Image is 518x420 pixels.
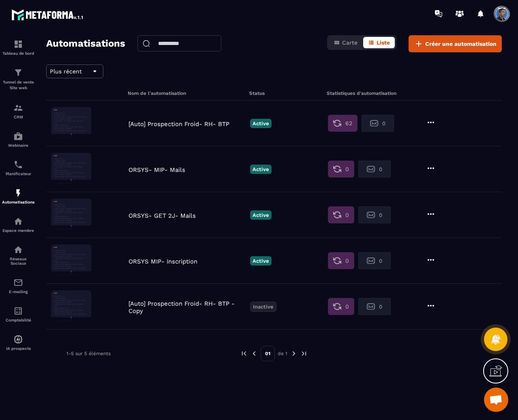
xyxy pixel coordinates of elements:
img: formation [13,39,23,49]
span: Liste [377,39,390,46]
button: 62 [328,115,357,132]
img: automation-background [51,290,92,323]
img: accountant [13,306,23,316]
p: Réseaux Sociaux [2,257,34,266]
button: 0 [328,298,354,315]
button: 0 [328,252,354,269]
img: formation [13,68,23,77]
p: Active [250,165,272,174]
span: Carte [342,39,357,46]
img: formation [13,103,23,113]
img: next [300,350,308,357]
img: automations [13,131,23,141]
p: Inactive [250,302,276,312]
button: 0 [362,115,394,132]
button: 0 [358,252,391,269]
p: CRM [2,115,34,119]
p: [Auto] Prospection Froid- RH- BTP - Copy [128,300,246,315]
p: [Auto] Prospection Froid- RH- BTP [128,120,246,128]
a: automationsautomationsEspace membre [2,210,34,239]
img: second stat [367,302,375,311]
span: 62 [345,119,352,127]
span: 0 [379,304,382,310]
a: schedulerschedulerPlanificateur [2,154,34,182]
p: Tableau de bord [2,51,34,56]
p: IA prospects [2,346,34,351]
a: formationformationTunnel de vente Site web [2,62,34,97]
h6: Nom de l'automatisation [128,90,247,96]
span: 0 [379,212,382,218]
img: prev [250,350,258,357]
img: automations [13,334,23,344]
button: 0 [328,161,354,178]
img: second stat [367,257,375,265]
button: 0 [358,161,391,178]
a: formationformationCRM [2,97,34,125]
span: 0 [379,166,382,172]
button: Liste [363,37,395,48]
span: 0 [379,258,382,264]
span: Plus récent [50,68,82,75]
p: Webinaire [2,143,34,148]
img: next [290,350,298,357]
img: logo [11,7,84,22]
span: 0 [345,302,349,311]
span: 0 [345,211,349,219]
a: automationsautomationsAutomatisations [2,182,34,210]
h2: Automatisations [46,35,125,52]
img: first stat [333,119,341,127]
img: automations [13,216,23,226]
a: automationsautomationsWebinaire [2,125,34,154]
p: Planificateur [2,171,34,176]
span: 0 [345,165,349,173]
p: ORSYS- GET 2J- Mails [128,212,246,219]
a: emailemailE-mailing [2,272,34,300]
p: 01 [261,346,275,361]
img: automation-background [51,244,92,277]
img: second stat [370,119,378,127]
img: automation-background [51,107,92,139]
h6: Statistiques d'automatisation [327,90,402,96]
img: prev [240,350,248,357]
img: first stat [333,211,341,219]
img: automation-background [51,199,92,231]
a: social-networksocial-networkRéseaux Sociaux [2,239,34,272]
img: automation-background [51,153,92,185]
img: automations [13,188,23,198]
p: Comptabilité [2,318,34,322]
img: second stat [367,211,375,219]
button: 0 [358,298,391,315]
span: 0 [382,120,385,126]
p: Tunnel de vente Site web [2,79,34,91]
button: 0 [358,206,391,223]
p: Active [250,210,272,220]
img: social-network [13,245,23,255]
button: Carte [329,37,362,48]
img: first stat [333,257,341,265]
img: second stat [367,165,375,173]
p: 1-5 sur 5 éléments [66,351,111,356]
p: Active [250,119,272,128]
h6: Status [249,90,325,96]
button: 0 [328,206,354,223]
button: Créer une automatisation [409,35,502,52]
p: E-mailing [2,289,34,294]
p: ORSYS- MIP- Mails [128,166,246,174]
p: ORSYS MIP- Inscription [128,258,246,265]
p: Espace membre [2,228,34,233]
a: accountantaccountantComptabilité [2,300,34,328]
img: email [13,278,23,287]
img: scheduler [13,160,23,169]
span: Créer une automatisation [425,40,497,48]
span: 0 [345,257,349,265]
p: Active [250,256,272,266]
a: Ouvrir le chat [484,388,508,412]
p: Automatisations [2,200,34,204]
img: first stat [333,302,341,311]
p: de 1 [278,350,287,357]
img: first stat [333,165,341,173]
a: formationformationTableau de bord [2,33,34,62]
